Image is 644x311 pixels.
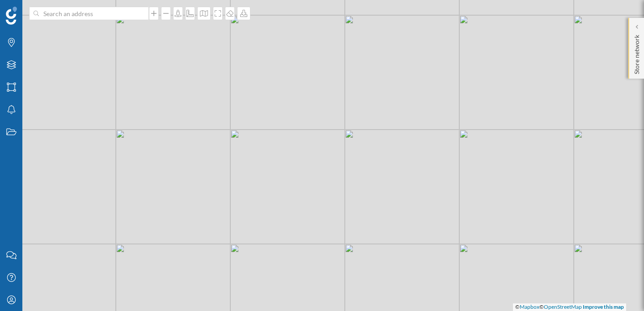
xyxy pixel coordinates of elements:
p: Store network [632,31,641,74]
a: Improve this map [583,303,624,310]
span: Support [19,6,51,14]
a: Mapbox [520,303,539,310]
img: Geoblink Logo [6,7,17,25]
a: OpenStreetMap [544,303,582,310]
div: © © [513,303,626,311]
